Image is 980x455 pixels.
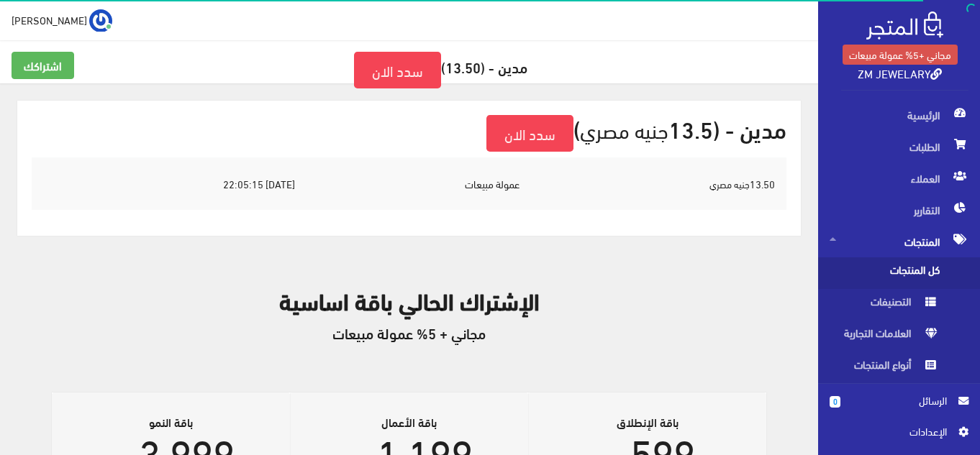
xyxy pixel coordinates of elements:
[12,9,112,32] a: ... [PERSON_NAME]
[818,99,980,131] a: الرئيسية
[830,396,840,408] span: 0
[354,52,441,88] a: سدد الان
[843,45,958,65] a: مجاني +5% عمولة مبيعات
[852,392,947,408] span: الرسائل
[830,423,968,446] a: اﻹعدادات
[830,131,968,162] span: الطلبات
[818,352,980,384] a: أنواع المنتجات
[486,115,573,152] a: سدد الان
[818,162,980,194] a: العملاء
[830,289,939,321] span: التصنيفات
[818,289,980,321] a: التصنيفات
[580,111,668,148] small: جنيه مصري
[866,12,943,40] img: .
[32,115,786,152] h2: مدين - (13.5 )
[12,52,807,88] h5: مدين - (13.50)
[818,131,980,162] a: الطلبات
[540,415,755,428] h6: باقة الإنطلاق
[830,162,968,194] span: العملاء
[12,52,74,79] a: اشتراكك
[830,392,968,423] a: 0 الرسائل
[830,99,968,131] span: الرئيسية
[830,194,968,226] span: التقارير
[818,194,980,226] a: التقارير
[818,257,980,289] a: كل المنتجات
[301,415,517,428] h6: باقة الأعمال
[12,11,87,29] span: [PERSON_NAME]
[32,158,307,210] td: [DATE] 22:05:15
[307,158,531,210] td: عمولة مبيعات
[531,158,787,210] td: 13.50
[17,325,801,341] h5: مجاني + 5% عمولة مبيعات
[830,226,968,257] span: المنتجات
[858,63,942,83] a: ZM JEWELARY
[17,288,801,313] h2: الإشتراك الحالي باقة اساسية
[830,352,939,384] span: أنواع المنتجات
[830,321,939,352] span: العلامات التجارية
[818,226,980,257] a: المنتجات
[63,415,278,428] h6: باقة النمو
[709,175,750,193] small: جنيه مصري
[89,9,112,32] img: ...
[841,423,946,439] span: اﻹعدادات
[818,321,980,352] a: العلامات التجارية
[830,257,939,289] span: كل المنتجات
